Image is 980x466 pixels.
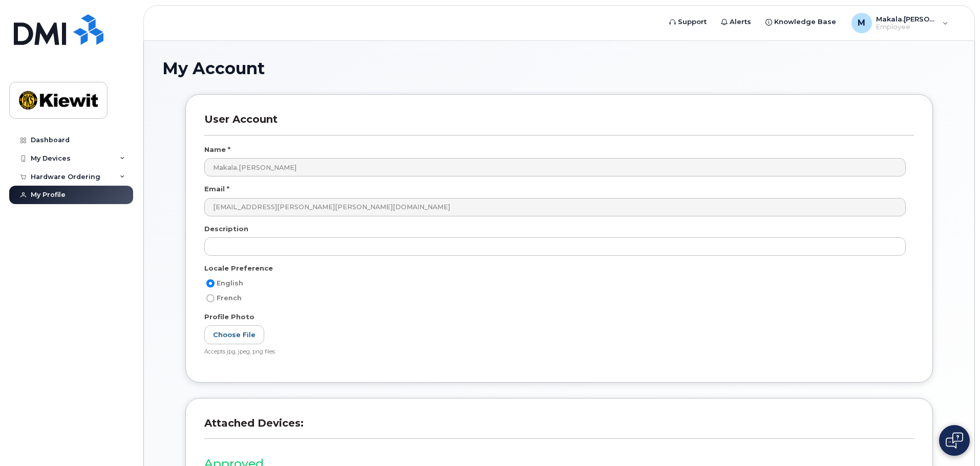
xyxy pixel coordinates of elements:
[217,279,243,287] span: English
[162,59,956,77] h1: My Account
[204,113,914,135] h3: User Account
[946,432,963,449] img: Open chat
[206,294,215,302] input: French
[204,263,273,273] label: Locale Preference
[204,312,254,322] label: Profile Photo
[204,184,229,194] label: Email *
[204,348,906,356] div: Accepts jpg, jpeg, png files
[204,325,264,344] label: Choose File
[204,417,914,439] h3: Attached Devices:
[217,294,242,302] span: French
[206,279,215,287] input: English
[204,145,230,154] label: Name *
[204,224,248,234] label: Description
